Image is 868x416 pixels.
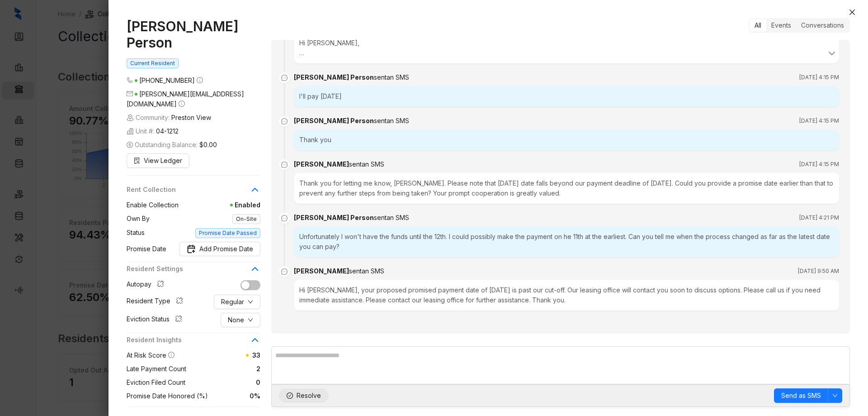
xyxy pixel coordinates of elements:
[279,72,290,83] span: message
[849,9,856,16] span: close
[139,77,195,84] span: [PHONE_NUMBER]
[127,114,134,121] img: building-icon
[287,392,293,399] span: check-circle
[127,18,260,51] h1: [PERSON_NAME] Person
[294,116,409,126] div: [PERSON_NAME] Person
[127,200,179,210] span: Enable Collection
[179,100,185,107] span: info-circle
[294,72,409,82] div: [PERSON_NAME] Person
[374,73,409,81] span: sent an SMS
[832,393,838,398] span: down
[127,228,145,238] span: Status
[127,364,186,374] span: Late Payment Count
[279,213,290,224] span: message
[847,7,858,18] button: Close
[749,18,850,33] div: segmented control
[127,128,134,135] img: building-icon
[374,214,409,221] span: sent an SMS
[168,352,175,358] span: info-circle
[279,116,290,127] span: message
[171,113,211,123] span: Preston View
[299,38,834,58] div: Hi [PERSON_NAME], This is [PERSON_NAME] from [PERSON_NAME][GEOGRAPHIC_DATA]. Your promised paymen...
[127,296,187,308] div: Resident Type
[232,214,260,224] span: On-Site
[127,279,168,291] div: Autopay
[774,388,828,403] button: Send as SMS
[127,335,260,350] div: Resident Insights
[279,266,290,277] span: message
[127,140,217,150] span: Outstanding Balance:
[374,117,409,124] span: sent an SMS
[199,244,253,254] span: Add Promise Date
[186,364,260,374] span: 2
[294,280,839,311] div: Hi [PERSON_NAME], your proposed promised payment date of [DATE] is past our cut-off. Our leasing ...
[294,226,839,257] div: Unfortunately I won't have the funds until the 12th. I could possibly make the payment on he 11th...
[197,77,203,83] span: info-circle
[248,317,253,323] span: down
[349,267,384,275] span: sent an SMS
[294,266,384,276] div: [PERSON_NAME]
[781,391,821,401] span: Send as SMS
[297,391,321,401] span: Resolve
[127,314,186,326] div: Eviction Status
[179,242,260,256] button: Promise DateAdd Promise Date
[294,129,839,150] div: Thank you
[199,140,217,150] span: $0.00
[766,19,796,32] div: Events
[798,267,839,276] span: [DATE] 9:50 AM
[294,159,384,169] div: [PERSON_NAME]
[127,335,250,345] span: Resident Insights
[248,299,253,305] span: down
[279,388,329,403] button: Resolve
[185,378,260,387] span: 0
[127,378,185,387] span: Eviction Filed Count
[127,91,133,97] span: mail
[294,173,839,204] div: Thank you for letting me know, [PERSON_NAME]. Please note that [DATE] date falls beyond our payme...
[750,19,766,32] div: All
[144,156,182,166] span: View Ledger
[279,159,290,170] span: message
[179,200,260,210] span: Enabled
[127,214,150,224] span: Own By
[294,86,839,107] div: I'll pay [DATE]
[127,351,166,359] span: At Risk Score
[127,185,250,195] span: Rent Collection
[127,264,260,279] div: Resident Settings
[127,113,211,123] span: Community:
[127,264,250,274] span: Resident Settings
[799,160,839,169] span: [DATE] 4:15 PM
[796,19,849,32] div: Conversations
[221,313,260,327] button: Nonedown
[294,213,409,223] div: [PERSON_NAME] Person
[187,244,196,253] img: Promise Date
[156,126,179,136] span: 04-1212
[195,228,260,238] span: Promise Date Passed
[127,126,179,136] span: Unit #:
[252,351,260,359] span: 33
[208,391,260,401] span: 0%
[214,295,260,309] button: Regulardown
[134,158,140,164] span: file-search
[349,160,384,168] span: sent an SMS
[127,391,208,401] span: Promise Date Honored (%)
[228,315,244,325] span: None
[127,90,244,108] span: [PERSON_NAME][EMAIL_ADDRESS][DOMAIN_NAME]
[127,142,133,148] span: dollar
[127,77,133,83] span: phone
[127,244,166,254] span: Promise Date
[221,297,244,307] span: Regular
[127,185,260,200] div: Rent Collection
[799,116,839,125] span: [DATE] 4:15 PM
[127,153,189,168] button: View Ledger
[799,73,839,82] span: [DATE] 4:15 PM
[127,58,179,68] span: Current Resident
[799,213,839,222] span: [DATE] 4:21 PM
